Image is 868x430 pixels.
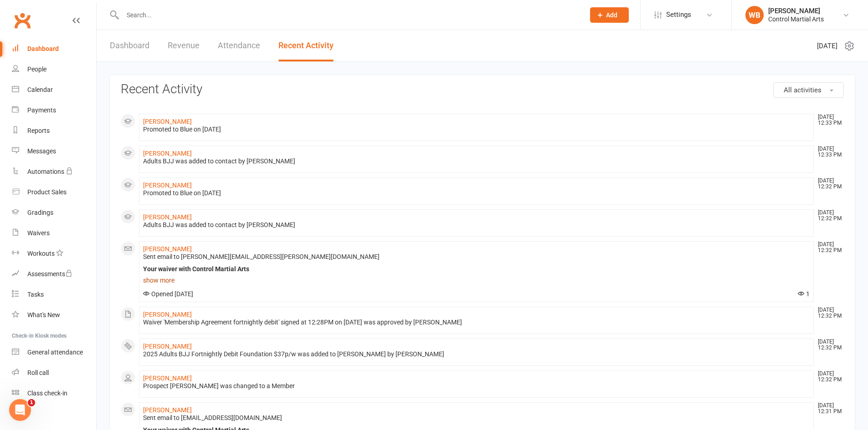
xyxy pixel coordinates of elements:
div: Your waiver with Control Martial Arts [143,265,810,273]
div: Roll call [27,369,49,376]
span: Sent email to [PERSON_NAME][EMAIL_ADDRESS][PERSON_NAME][DOMAIN_NAME] [143,253,380,260]
div: Promoted to Blue on [DATE] [143,126,810,133]
time: [DATE] 12:32 PM [813,307,843,319]
iframe: Intercom live chat [9,399,31,421]
div: Class check-in [27,390,67,397]
div: Product Sales [27,188,67,196]
input: Search... [120,9,578,21]
button: Add [590,7,629,23]
a: Automations [12,162,96,182]
div: Adults BJJ was added to contact by [PERSON_NAME] [143,221,810,229]
div: [PERSON_NAME] [768,7,824,15]
a: Roll call [12,363,96,383]
a: Payments [12,100,96,121]
a: [PERSON_NAME] [143,182,192,189]
div: Calendar [27,86,53,93]
a: [PERSON_NAME] [143,245,192,253]
a: Product Sales [12,182,96,202]
a: Waivers [12,223,96,243]
div: 2025 Adults BJJ Fortnightly Debit Foundation $37p/w was added to [PERSON_NAME] by [PERSON_NAME] [143,350,810,358]
a: [PERSON_NAME] [143,374,192,382]
div: What's New [27,311,60,319]
span: [DATE] [817,40,837,51]
span: 1 [798,290,810,298]
div: Gradings [27,209,53,216]
a: Calendar [12,80,96,100]
a: [PERSON_NAME] [143,118,192,125]
span: All activities [784,86,822,94]
a: What's New [12,305,96,325]
time: [DATE] 12:32 PM [813,242,843,253]
a: [PERSON_NAME] [143,406,192,414]
div: Prospect [PERSON_NAME] was changed to a Member [143,382,810,390]
a: Gradings [12,202,96,223]
a: Messages [12,141,96,162]
div: Reports [27,127,50,134]
a: Dashboard [110,30,149,61]
a: [PERSON_NAME] [143,150,192,157]
time: [DATE] 12:32 PM [813,210,843,222]
div: Messages [27,147,56,155]
div: Tasks [27,291,44,298]
a: Workouts [12,243,96,264]
span: 1 [28,399,35,406]
a: Tasks [12,284,96,305]
div: WB [745,6,764,24]
a: [PERSON_NAME] [143,213,192,221]
button: All activities [773,82,844,98]
div: General attendance [27,349,83,356]
span: Sent email to [EMAIL_ADDRESS][DOMAIN_NAME] [143,414,282,421]
div: Promoted to Blue on [DATE] [143,189,810,197]
div: Control Martial Arts [768,15,824,23]
a: [PERSON_NAME] [143,343,192,350]
time: [DATE] 12:33 PM [813,146,843,158]
div: Automations [27,168,64,175]
a: Revenue [168,30,200,61]
a: People [12,59,96,80]
a: Recent Activity [278,30,334,61]
div: Workouts [27,250,55,257]
a: Attendance [218,30,260,61]
time: [DATE] 12:31 PM [813,403,843,415]
a: General attendance kiosk mode [12,342,96,363]
a: Dashboard [12,39,96,59]
time: [DATE] 12:32 PM [813,339,843,351]
span: Settings [666,5,691,25]
div: Waiver 'Membership Agreement fortnightly debit' signed at 12:28PM on [DATE] was approved by [PERS... [143,319,810,326]
a: Assessments [12,264,96,284]
div: Adults BJJ was added to contact by [PERSON_NAME] [143,157,810,165]
span: Add [606,11,617,19]
div: Email first read at: [DATE] [134,302,200,311]
h3: Recent Activity [121,82,844,96]
a: Clubworx [11,9,34,32]
time: [DATE] 12:32 PM [813,178,843,190]
a: Reports [12,121,96,141]
div: Payments [27,106,56,114]
span: Opened [DATE] [143,290,193,298]
time: [DATE] 12:32 PM [813,371,843,383]
div: Assessments [27,270,72,278]
div: Waivers [27,229,50,237]
a: [PERSON_NAME] [143,311,192,318]
div: People [27,66,46,73]
a: show more [143,274,810,287]
a: Class kiosk mode [12,383,96,404]
time: [DATE] 12:33 PM [813,114,843,126]
div: Dashboard [27,45,59,52]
